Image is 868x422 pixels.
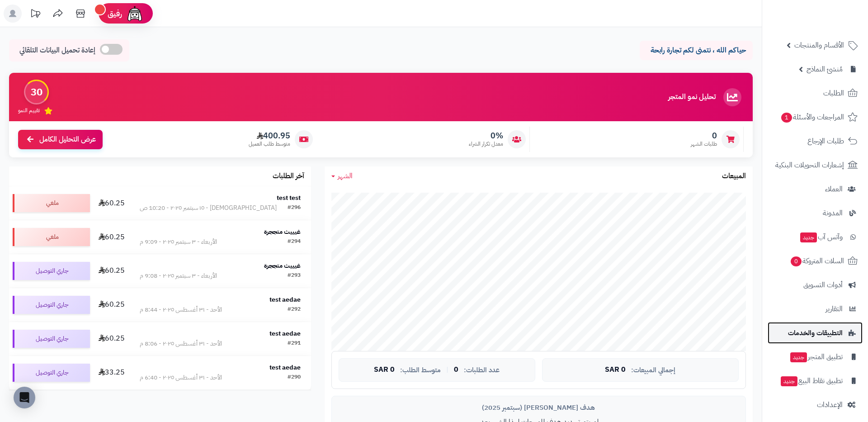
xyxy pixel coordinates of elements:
[140,271,217,280] div: الأربعاء - ٣ سبتمبر ٢٠٢٥ - 9:08 م
[768,298,863,320] a: التقارير
[817,398,843,411] span: الإعدادات
[668,93,716,101] h3: تحليل نمو المتجر
[768,202,863,224] a: المدونة
[269,329,301,338] strong: test aedae
[94,322,129,356] td: 60.25
[249,140,290,148] span: متوسط طلب العميل
[288,373,301,382] div: #290
[108,8,122,19] span: رفيق
[374,366,395,374] span: 0 SAR
[94,186,129,220] td: 60.25
[790,352,807,362] span: جديد
[94,356,129,389] td: 33.25
[13,296,90,314] div: جاري التوصيل
[18,130,103,149] a: عرض التحليل الكامل
[140,373,222,382] div: الأحد - ٣١ أغسطس ٢٠٢٥ - 6:40 م
[605,366,626,374] span: 0 SAR
[768,394,863,416] a: الإعدادات
[768,178,863,200] a: العملاء
[400,366,441,374] span: متوسط الطلب:
[799,231,843,243] span: وآتس آب
[768,274,863,296] a: أدوات التسويق
[288,305,301,314] div: #292
[768,82,863,104] a: الطلبات
[19,45,95,56] span: إعادة تحميل البيانات التلقائي
[631,366,675,374] span: إجمالي المبيعات:
[789,351,843,363] span: تطبيق المتجر
[273,172,304,180] h3: آخر الطلبات
[13,228,90,246] div: ملغي
[13,194,90,212] div: ملغي
[691,140,717,148] span: طلبات الشهر
[788,327,843,339] span: التطبيقات والخدمات
[39,134,96,145] span: عرض التحليل الكامل
[140,204,277,213] div: [DEMOGRAPHIC_DATA] - ١٥ سبتمبر ٢٠٢٥ - 10:20 ص
[823,87,844,100] span: الطلبات
[800,232,817,242] span: جديد
[791,256,802,266] span: 0
[826,303,843,315] span: التقارير
[339,403,739,413] div: هدف [PERSON_NAME] (سبتمبر 2025)
[807,135,844,147] span: طلبات الإرجاع
[249,131,290,141] span: 400.95
[768,322,863,344] a: التطبيقات والخدمات
[469,140,503,148] span: معدل تكرار الشراء
[768,130,863,152] a: طلبات الإرجاع
[13,364,90,382] div: جاري التوصيل
[288,237,301,247] div: #294
[646,45,746,56] p: حياكم الله ، نتمنى لكم تجارة رابحة
[823,207,843,219] span: المدونة
[790,255,844,267] span: السلات المتروكة
[94,220,129,254] td: 60.25
[768,370,863,392] a: تطبيق نقاط البيعجديد
[464,366,500,374] span: عدد الطلبات:
[331,171,353,181] a: الشهر
[722,172,746,180] h3: المبيعات
[781,376,797,386] span: جديد
[140,237,217,247] div: الأربعاء - ٣ سبتمبر ٢٠٢٥ - 9:09 م
[807,63,843,76] span: مُنشئ النماذج
[768,226,863,248] a: وآتس آبجديد
[288,271,301,280] div: #293
[825,183,843,195] span: العملاء
[446,366,448,373] span: |
[13,330,90,348] div: جاري التوصيل
[269,363,301,372] strong: test aedae
[269,295,301,304] strong: test aedae
[264,261,301,270] strong: غيييث متججرة
[288,204,301,213] div: #296
[140,305,222,314] div: الأحد - ٣١ أغسطس ٢٠٢٥ - 8:44 م
[768,346,863,368] a: تطبيق المتجرجديد
[264,227,301,237] strong: غيييث متججرة
[768,154,863,176] a: إشعارات التحويلات البنكية
[469,131,503,141] span: 0%
[18,107,40,114] span: تقييم النمو
[126,5,144,23] img: ai-face.png
[288,339,301,348] div: #291
[13,262,90,280] div: جاري التوصيل
[803,279,843,291] span: أدوات التسويق
[24,5,47,25] a: تحديثات المنصة
[794,39,844,52] span: الأقسام والمنتجات
[277,193,301,203] strong: test test
[775,159,844,171] span: إشعارات التحويلات البنكية
[454,366,458,374] span: 0
[14,387,35,408] div: Open Intercom Messenger
[768,250,863,272] a: السلات المتروكة0
[780,111,844,123] span: المراجعات والأسئلة
[781,113,792,123] span: 1
[691,131,717,141] span: 0
[780,375,843,387] span: تطبيق نقاط البيع
[140,339,222,348] div: الأحد - ٣١ أغسطس ٢٠٢٥ - 8:06 م
[94,254,129,288] td: 60.25
[768,106,863,128] a: المراجعات والأسئلة1
[338,171,353,181] span: الشهر
[94,288,129,322] td: 60.25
